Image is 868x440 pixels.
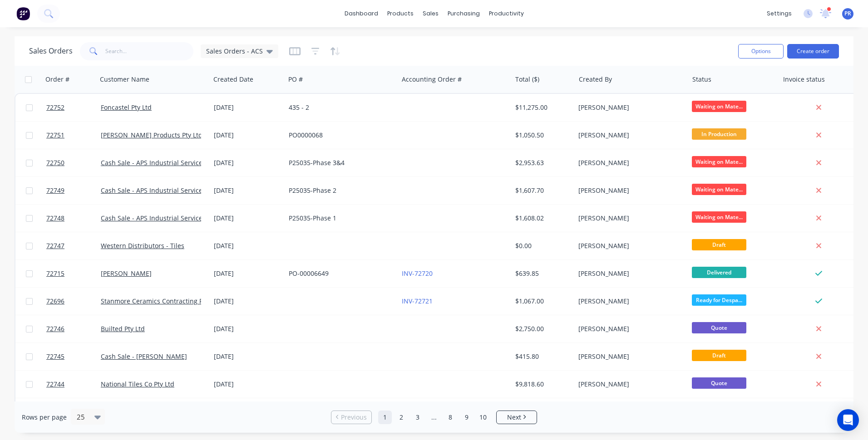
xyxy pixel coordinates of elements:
a: Page 9 [460,411,473,424]
div: [DATE] [214,158,281,167]
a: dashboard [340,7,383,20]
h1: Sales Orders [29,47,73,55]
div: Open Intercom Messenger [837,409,859,431]
span: 72747 [46,241,64,250]
a: National Tiles Co Pty Ltd [101,380,174,388]
a: INV-72721 [402,297,433,305]
div: $11,275.00 [515,103,568,112]
div: $639.85 [515,269,568,278]
div: Created Date [213,75,253,84]
div: $1,050.50 [515,131,568,140]
div: [PERSON_NAME] [578,269,679,278]
div: [DATE] [214,131,281,140]
div: [DATE] [214,269,281,278]
span: Sales Orders - ACS [206,46,263,56]
a: Stanmore Ceramics Contracting Pty Ltd [101,297,220,305]
span: Previous [341,413,367,422]
div: [DATE] [214,241,281,250]
input: Search... [105,42,194,60]
div: purchasing [443,7,484,20]
div: [PERSON_NAME] [578,103,679,112]
a: Page 8 [444,411,457,424]
a: 72743 [46,398,101,425]
button: Options [738,44,784,59]
div: PO-00006649 [289,269,390,278]
a: Previous page [331,413,371,422]
div: Status [692,75,711,84]
a: 72696 [46,288,101,315]
span: 72696 [46,297,64,306]
span: Ready for Despa... [692,294,746,306]
div: [DATE] [214,324,281,333]
a: Page 1 is your current page [378,411,392,424]
a: Cash Sale - [PERSON_NAME] [101,352,187,361]
a: 72750 [46,149,101,176]
a: Cash Sale - APS Industrial Services [101,214,206,222]
span: 72751 [46,131,64,140]
div: $1,608.02 [515,214,568,223]
a: Page 2 [395,411,408,424]
div: $1,607.70 [515,186,568,195]
span: Next [507,413,521,422]
span: Delivered [692,267,746,278]
div: Order # [45,75,69,84]
div: productivity [484,7,528,20]
div: [PERSON_NAME] [578,158,679,167]
a: 72747 [46,232,101,259]
div: PO # [288,75,303,84]
div: [DATE] [214,380,281,389]
div: sales [418,7,443,20]
span: 72745 [46,352,64,361]
div: Total ($) [515,75,539,84]
a: 72751 [46,122,101,149]
div: P25035-Phase 1 [289,214,390,223]
img: Factory [16,7,30,20]
a: 72715 [46,260,101,287]
div: Accounting Order # [402,75,462,84]
span: 72750 [46,158,64,167]
div: 435 - 2 [289,103,390,112]
a: 72752 [46,94,101,121]
span: 72752 [46,103,64,112]
div: [DATE] [214,352,281,361]
div: [DATE] [214,186,281,195]
div: PO0000068 [289,131,390,140]
div: P25035-Phase 2 [289,186,390,195]
span: Draft [692,350,746,361]
span: Draft [692,239,746,250]
div: $0.00 [515,241,568,250]
span: Waiting on Mate... [692,156,746,167]
span: 72749 [46,186,64,195]
a: Western Distributors - Tiles [101,241,184,250]
div: [PERSON_NAME] [578,324,679,333]
div: products [383,7,418,20]
a: 72746 [46,315,101,342]
div: settings [762,7,796,20]
div: [PERSON_NAME] [578,352,679,361]
div: Invoice status [783,75,825,84]
span: Waiting on Mate... [692,101,746,112]
a: Page 10 [476,411,490,424]
a: [PERSON_NAME] Products Pty Ltd [101,131,202,139]
div: Created By [579,75,612,84]
div: P25035-Phase 3&4 [289,158,390,167]
div: [PERSON_NAME] [578,297,679,306]
a: Builted Pty Ltd [101,324,145,333]
div: [DATE] [214,103,281,112]
span: Quote [692,322,746,333]
span: Quote [692,377,746,389]
div: $9,818.60 [515,380,568,389]
div: [DATE] [214,297,281,306]
span: 72746 [46,324,64,333]
a: 72744 [46,371,101,398]
a: Cash Sale - APS Industrial Services [101,158,206,167]
a: Jump forward [427,411,441,424]
div: [PERSON_NAME] [578,186,679,195]
span: 72715 [46,269,64,278]
a: 72749 [46,177,101,204]
span: In Production [692,128,746,140]
div: [PERSON_NAME] [578,380,679,389]
div: [DATE] [214,214,281,223]
a: [PERSON_NAME] [101,269,152,278]
a: Foncastel Pty Ltd [101,103,152,112]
